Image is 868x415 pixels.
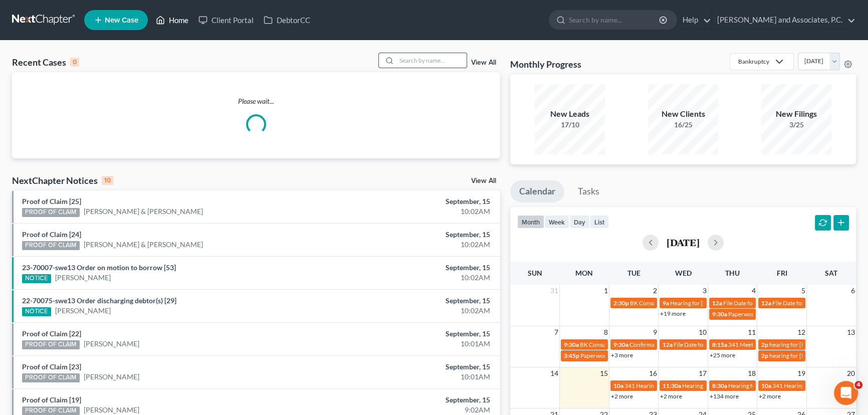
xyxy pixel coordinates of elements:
[396,53,467,68] input: Search by name...
[738,57,769,66] div: Bankruptcy
[22,373,80,382] div: PROOF OF CLAIM
[613,341,628,348] span: 9:30a
[725,269,740,277] span: Thu
[747,367,757,379] span: 18
[341,329,490,339] div: September, 15
[846,326,856,338] span: 13
[712,11,855,29] a: [PERSON_NAME] and Associates, P.C.
[796,326,806,338] span: 12
[712,299,722,307] span: 12a
[747,326,757,338] span: 11
[341,273,490,283] div: 10:02AM
[341,395,490,405] div: September, 15
[648,367,658,379] span: 16
[341,296,490,306] div: September, 15
[535,108,605,120] div: New Leads
[761,120,831,130] div: 3/25
[580,352,781,359] span: Paperwork appt for [MEDICAL_DATA][PERSON_NAME] & [PERSON_NAME]
[84,405,139,415] a: [PERSON_NAME]
[603,326,609,338] span: 8
[603,285,609,297] span: 1
[341,372,490,382] div: 10:01AM
[630,299,818,307] span: BK Consult for [MEDICAL_DATA][PERSON_NAME] & [PERSON_NAME]
[854,381,862,389] span: 4
[341,196,490,206] div: September, 15
[670,299,748,307] span: Hearing for [PERSON_NAME]
[341,230,490,240] div: September, 15
[84,372,139,382] a: [PERSON_NAME]
[761,108,831,120] div: New Filings
[648,120,718,130] div: 16/25
[825,269,837,277] span: Sat
[535,120,605,130] div: 17/10
[341,263,490,273] div: September, 15
[712,310,727,318] span: 9:30a
[84,339,139,349] a: [PERSON_NAME]
[55,306,111,316] a: [PERSON_NAME]
[105,17,138,24] span: New Case
[259,11,315,29] a: DebtorCC
[675,269,691,277] span: Wed
[652,285,658,297] span: 2
[698,326,708,338] span: 10
[341,306,490,316] div: 10:02AM
[800,285,806,297] span: 5
[834,381,858,405] iframe: Intercom live chat
[341,339,490,349] div: 10:01AM
[22,395,81,404] a: Proof of Claim [19]
[772,299,852,307] span: File Date for [PERSON_NAME]
[580,341,667,348] span: BK Consult for [PERSON_NAME]
[611,351,633,359] a: +3 more
[22,263,176,272] a: 23-70007-swe13 Order on motion to borrow [53]
[22,274,51,283] div: NOTICE
[22,340,80,349] div: PROOF OF CLAIM
[553,326,559,338] span: 7
[599,367,609,379] span: 15
[22,241,80,250] div: PROOF OF CLAIM
[471,59,496,66] a: View All
[12,96,500,106] p: Please wait...
[341,240,490,250] div: 10:02AM
[613,299,629,307] span: 2:30p
[549,285,559,297] span: 31
[341,362,490,372] div: September, 15
[663,341,673,348] span: 12a
[761,382,771,389] span: 10a
[510,58,581,70] h3: Monthly Progress
[723,299,856,307] span: File Date for [PERSON_NAME] & [PERSON_NAME]
[22,197,81,205] a: Proof of Claim [25]
[678,11,711,29] a: Help
[846,367,856,379] span: 20
[712,341,727,348] span: 8:15a
[710,392,739,400] a: +134 more
[12,56,79,68] div: Recent Cases
[624,382,787,389] span: 341 Hearing for Enviro-Tech Complete Systems & Services, LLC
[728,310,827,318] span: Paperwork appt for [PERSON_NAME]
[796,367,806,379] span: 19
[102,176,113,185] div: 10
[777,269,787,277] span: Fri
[667,237,700,248] h2: [DATE]
[193,11,259,29] a: Client Portal
[84,240,203,250] a: [PERSON_NAME] & [PERSON_NAME]
[70,58,79,67] div: 0
[761,299,771,307] span: 12a
[12,174,113,186] div: NextChapter Notices
[341,206,490,217] div: 10:02AM
[702,285,708,297] span: 3
[569,215,590,229] button: day
[627,269,640,277] span: Tue
[84,206,203,217] a: [PERSON_NAME] & [PERSON_NAME]
[660,310,686,317] a: +19 more
[564,341,579,348] span: 9:30a
[22,362,81,371] a: Proof of Claim [23]
[613,382,623,389] span: 10a
[528,269,542,277] span: Sun
[549,367,559,379] span: 14
[751,285,757,297] span: 4
[569,11,661,29] input: Search by name...
[710,351,735,359] a: +25 more
[761,341,768,348] span: 2p
[761,352,768,359] span: 2p
[660,392,682,400] a: +2 more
